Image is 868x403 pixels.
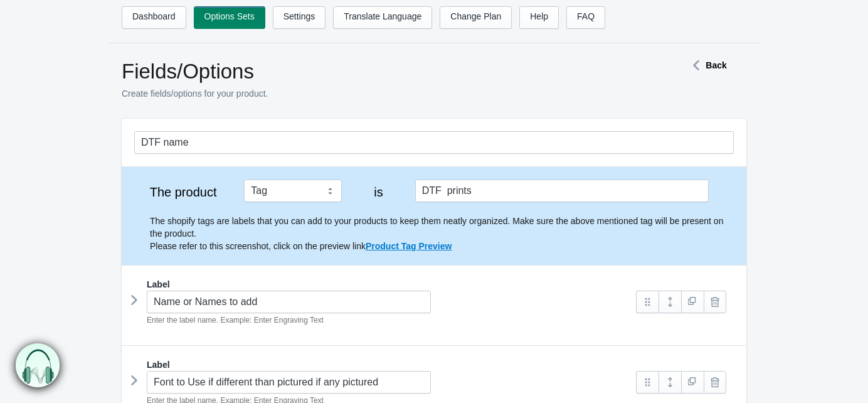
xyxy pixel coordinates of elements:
[354,186,403,198] label: is
[687,60,726,70] a: Back
[194,6,265,29] a: Options Sets
[147,278,170,291] label: Label
[147,358,170,371] label: Label
[122,6,186,29] a: Dashboard
[566,6,605,29] a: FAQ
[16,343,60,387] img: bxm.png
[147,316,324,325] em: Enter the label name. Example: Enter Engraving Text
[519,6,559,29] a: Help
[366,241,452,251] a: Product Tag Preview
[273,6,326,29] a: Settings
[134,131,734,154] input: General Options Set
[122,87,642,100] p: Create fields/options for your product.
[134,186,232,198] label: The product
[440,6,512,29] a: Change Plan
[122,59,642,84] h1: Fields/Options
[333,6,432,29] a: Translate Language
[150,215,734,252] p: The shopify tags are labels that you can add to your products to keep them neatly organized. Make...
[706,60,726,70] strong: Back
